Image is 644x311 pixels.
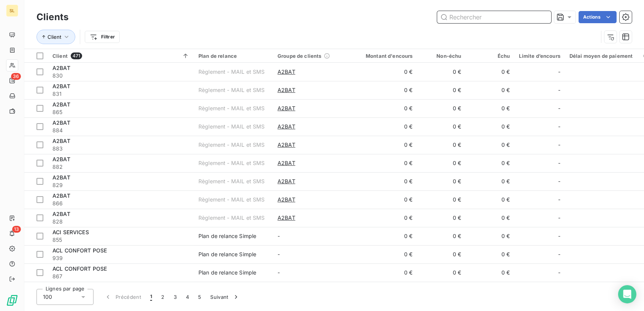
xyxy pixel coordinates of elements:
[12,226,21,233] span: 13
[198,159,265,167] div: Règlement - MAIL et SMS
[157,289,169,305] button: 2
[558,196,560,203] span: -
[352,227,417,245] td: 0 €
[357,53,413,59] div: Montant d'encours
[466,190,515,209] td: 0 €
[558,141,560,149] span: -
[417,209,466,227] td: 0 €
[278,86,295,94] span: A2BAT
[558,159,560,167] span: -
[198,123,265,130] div: Règlement - MAIL et SMS
[278,123,295,130] span: A2BAT
[71,52,82,59] span: 471
[52,174,70,181] span: A2BAT
[278,196,295,203] span: A2BAT
[169,289,181,305] button: 3
[417,136,466,154] td: 0 €
[466,227,515,245] td: 0 €
[466,209,515,227] td: 0 €
[52,90,189,98] span: 831
[352,117,417,136] td: 0 €
[417,63,466,81] td: 0 €
[466,81,515,99] td: 0 €
[52,247,107,254] span: ACL CONFORT POSE
[352,63,417,81] td: 0 €
[278,68,295,76] span: A2BAT
[558,251,560,258] span: -
[52,53,68,59] span: Client
[52,65,70,71] span: A2BAT
[48,34,61,40] span: Client
[52,192,70,199] span: A2BAT
[52,229,89,235] span: ACI SERVICES
[198,86,265,94] div: Règlement - MAIL et SMS
[198,214,265,222] div: Règlement - MAIL et SMS
[558,105,560,112] span: -
[52,119,70,126] span: A2BAT
[352,245,417,263] td: 0 €
[198,269,256,276] div: Plan de relance Simple
[36,10,68,24] h3: Clients
[519,53,560,59] div: Limite d’encours
[198,105,265,112] div: Règlement - MAIL et SMS
[417,245,466,263] td: 0 €
[52,265,107,272] span: ACL CONFORT POSE
[466,245,515,263] td: 0 €
[471,53,510,59] div: Échu
[352,263,417,282] td: 0 €
[417,99,466,117] td: 0 €
[198,53,268,59] div: Plan de relance
[466,99,515,117] td: 0 €
[558,178,560,185] span: -
[52,127,189,134] span: 884
[417,81,466,99] td: 0 €
[417,263,466,282] td: 0 €
[52,211,70,217] span: A2BAT
[352,282,417,300] td: 120 €
[278,105,295,112] span: A2BAT
[352,81,417,99] td: 0 €
[417,282,466,300] td: 0 €
[466,154,515,172] td: 0 €
[52,200,189,207] span: 866
[352,154,417,172] td: 0 €
[278,159,295,167] span: A2BAT
[278,214,295,222] span: A2BAT
[6,5,18,17] div: SL
[437,11,551,23] input: Rechercher
[466,117,515,136] td: 0 €
[352,190,417,209] td: 0 €
[52,145,189,152] span: 883
[194,289,206,305] button: 5
[198,178,265,185] div: Règlement - MAIL et SMS
[558,214,560,222] span: -
[52,254,189,262] span: 939
[558,86,560,94] span: -
[558,269,560,276] span: -
[466,136,515,154] td: 0 €
[466,63,515,81] td: 0 €
[52,163,189,171] span: 882
[422,53,462,59] div: Non-échu
[417,190,466,209] td: 0 €
[558,232,560,240] span: -
[579,11,617,23] button: Actions
[11,73,21,80] span: 36
[352,136,417,154] td: 0 €
[52,273,189,280] span: 867
[352,209,417,227] td: 0 €
[52,108,189,116] span: 865
[417,227,466,245] td: 0 €
[352,99,417,117] td: 0 €
[466,263,515,282] td: 0 €
[558,123,560,130] span: -
[146,289,157,305] button: 1
[52,181,189,189] span: 829
[466,172,515,190] td: 0 €
[52,156,70,162] span: A2BAT
[278,178,295,185] span: A2BAT
[150,293,152,301] span: 1
[198,232,256,240] div: Plan de relance Simple
[198,141,265,149] div: Règlement - MAIL et SMS
[100,289,146,305] button: Précédent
